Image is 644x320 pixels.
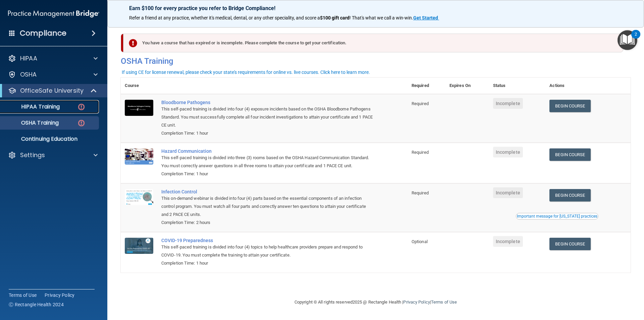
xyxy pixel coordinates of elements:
[122,70,370,75] div: If using CE for license renewal, please check your state's requirements for online vs. live cours...
[161,219,374,227] div: Completion Time: 2 hours
[635,34,637,43] div: 2
[20,87,84,95] p: OfficeSafe University
[516,213,598,220] button: Read this if you are a dental practitioner in the state of CA
[549,100,590,112] a: Begin Course
[161,238,374,243] a: COVID-19 Preparedness
[129,5,622,11] p: Earn $100 for every practice you refer to Bridge Compliance!
[517,214,597,218] div: Important message for [US_STATE] practices
[161,189,374,194] a: Infection Control
[161,194,374,219] div: This on-demand webinar is divided into four (4) parts based on the essential components of an inf...
[45,292,75,299] a: Privacy Policy
[618,30,637,50] button: Open Resource Center, 2 new notifications
[4,120,59,126] p: OSHA Training
[493,187,523,198] span: Incomplete
[161,170,374,178] div: Completion Time: 1 hour
[77,103,86,111] img: danger-circle.6113f641.png
[413,15,439,20] a: Get Started
[403,300,430,305] a: Privacy Policy
[413,15,438,20] strong: Get Started
[161,243,374,259] div: This self-paced training is divided into four (4) topics to help healthcare providers prepare and...
[350,15,413,20] span: ! That's what we call a win-win.
[412,239,428,244] span: Optional
[77,119,86,127] img: danger-circle.6113f641.png
[408,78,445,94] th: Required
[9,292,37,299] a: Terms of Use
[161,100,374,105] a: Bloodborne Pathogens
[8,87,97,95] a: OfficeSafe University
[161,148,374,154] a: Hazard Communication
[8,54,98,62] a: HIPAA
[123,34,623,52] div: You have a course that has expired or is incomplete. Please complete the course to get your certi...
[129,39,137,47] img: exclamation-circle-solid-danger.72ef9ffc.png
[412,101,429,106] span: Required
[161,154,374,170] div: This self-paced training is divided into three (3) rooms based on the OSHA Hazard Communication S...
[493,236,523,247] span: Incomplete
[253,291,498,313] div: Copyright © All rights reserved 2025 @ Rectangle Health | |
[8,71,98,79] a: OSHA
[20,54,37,62] p: HIPAA
[9,301,64,308] span: Ⓒ Rectangle Health 2024
[445,78,489,94] th: Expires On
[20,29,66,38] h4: Compliance
[320,15,350,20] strong: $100 gift card
[4,136,96,142] p: Continuing Education
[20,71,37,79] p: OSHA
[121,56,631,66] h4: OSHA Training
[549,238,590,250] a: Begin Course
[8,151,98,159] a: Settings
[4,103,60,110] p: HIPAA Training
[489,78,546,94] th: Status
[549,189,590,201] a: Begin Course
[545,78,631,94] th: Actions
[161,105,374,129] div: This self-paced training is divided into four (4) exposure incidents based on the OSHA Bloodborne...
[549,148,590,161] a: Begin Course
[431,300,457,305] a: Terms of Use
[493,98,523,109] span: Incomplete
[121,78,157,94] th: Course
[161,129,374,137] div: Completion Time: 1 hour
[20,151,45,159] p: Settings
[121,69,371,76] button: If using CE for license renewal, please check your state's requirements for online vs. live cours...
[129,15,320,20] span: Refer a friend at any practice, whether it's medical, dental, or any other speciality, and score a
[412,190,429,195] span: Required
[493,147,523,157] span: Incomplete
[412,150,429,155] span: Required
[8,7,99,20] img: PMB logo
[161,259,374,267] div: Completion Time: 1 hour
